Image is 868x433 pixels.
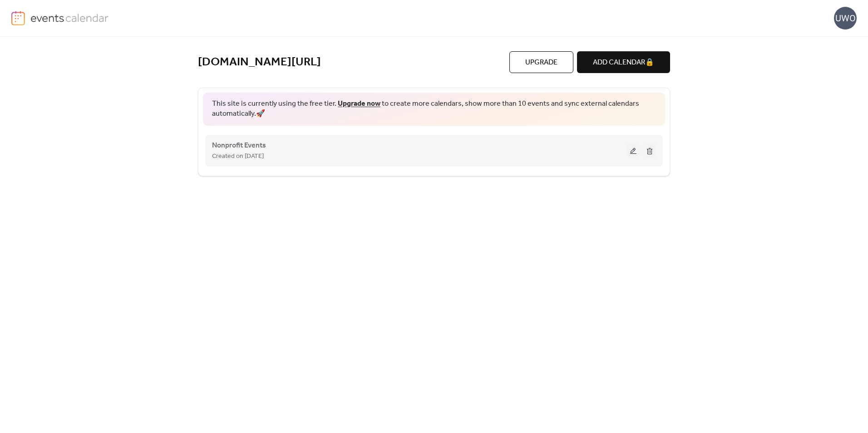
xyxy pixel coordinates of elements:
a: Upgrade now [338,97,380,111]
span: Upgrade [525,57,557,68]
button: Upgrade [509,51,573,73]
img: logo [11,11,25,25]
span: Nonprofit Events [212,140,266,151]
span: This site is currently using the free tier. to create more calendars, show more than 10 events an... [212,99,656,119]
img: logo-type [30,11,109,25]
a: [DOMAIN_NAME][URL] [198,55,321,70]
a: Nonprofit Events [212,143,266,148]
span: Created on [DATE] [212,151,264,162]
div: UWO [834,7,857,30]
